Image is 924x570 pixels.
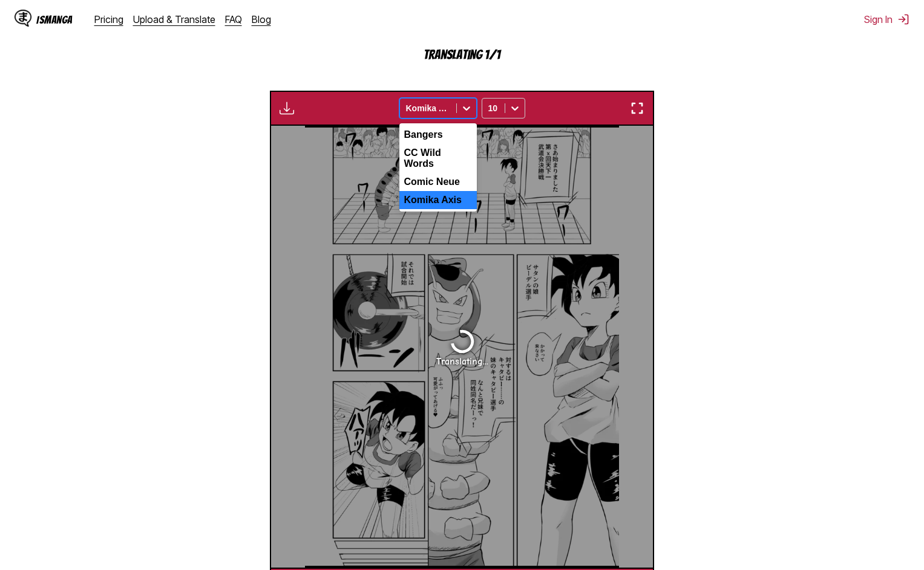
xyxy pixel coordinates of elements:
img: Download translated images [280,101,294,115]
p: Translating 1/1 [341,48,583,62]
img: IsManga Logo [15,10,31,27]
a: FAQ [225,13,242,25]
img: Enter fullscreen [630,101,644,115]
a: Pricing [94,13,123,25]
button: Sign In [864,13,909,25]
div: Bangers [399,126,477,144]
img: Sign out [897,13,909,25]
a: Blog [252,13,271,25]
img: Loading [448,327,477,356]
div: Translating... [436,356,488,367]
div: IsManga [36,14,73,25]
div: Comic Neue [399,173,477,191]
a: IsManga LogoIsManga [15,10,94,29]
div: CC Wild Words [399,144,477,173]
div: Komika Axis [399,191,477,209]
a: Upload & Translate [133,13,215,25]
